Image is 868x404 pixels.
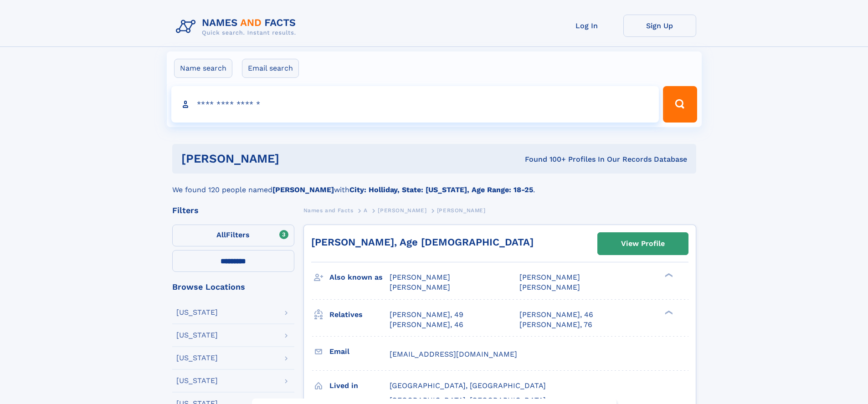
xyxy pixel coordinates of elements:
[519,310,593,320] a: [PERSON_NAME], 46
[329,270,390,285] h3: Also known as
[349,185,533,194] b: City: Holliday, State: [US_STATE], Age Range: 18-25
[402,154,687,164] div: Found 100+ Profiles In Our Records Database
[378,205,426,216] a: [PERSON_NAME]
[329,344,390,359] h3: Email
[176,377,218,384] div: [US_STATE]
[390,381,546,390] span: [GEOGRAPHIC_DATA], [GEOGRAPHIC_DATA]
[437,207,486,214] span: [PERSON_NAME]
[329,378,390,394] h3: Lived in
[598,233,688,255] a: View Profile
[176,332,218,339] div: [US_STATE]
[390,310,463,320] a: [PERSON_NAME], 49
[378,207,426,214] span: [PERSON_NAME]
[364,207,368,214] span: A
[172,225,294,246] label: Filters
[519,273,580,281] span: [PERSON_NAME]
[390,283,450,291] span: [PERSON_NAME]
[311,236,534,248] a: [PERSON_NAME], Age [DEMOGRAPHIC_DATA]
[172,15,303,39] img: Logo Names and Facts
[171,86,659,123] input: search input
[364,205,368,216] a: A
[176,309,218,316] div: [US_STATE]
[272,185,334,194] b: [PERSON_NAME]
[172,206,294,215] div: Filters
[181,153,402,164] h1: [PERSON_NAME]
[550,15,623,37] a: Log In
[663,86,697,123] button: Search Button
[176,354,218,362] div: [US_STATE]
[242,59,299,78] label: Email search
[621,233,665,254] div: View Profile
[329,307,390,322] h3: Relatives
[172,174,696,195] div: We found 120 people named with .
[519,320,592,330] a: [PERSON_NAME], 76
[519,283,580,291] span: [PERSON_NAME]
[390,320,463,330] a: [PERSON_NAME], 46
[390,273,450,281] span: [PERSON_NAME]
[174,59,232,78] label: Name search
[303,205,354,216] a: Names and Facts
[663,309,673,315] div: ❯
[172,283,294,291] div: Browse Locations
[663,272,673,278] div: ❯
[216,230,226,239] span: All
[390,350,517,358] span: [EMAIL_ADDRESS][DOMAIN_NAME]
[623,15,696,37] a: Sign Up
